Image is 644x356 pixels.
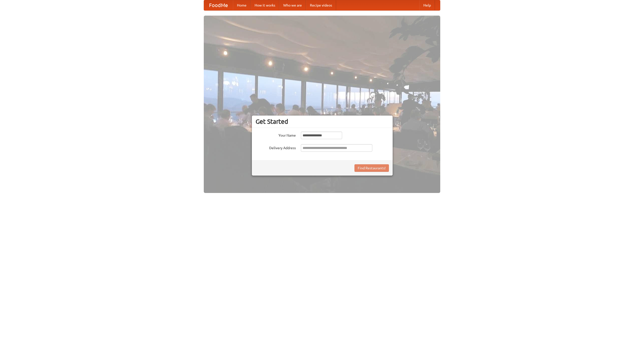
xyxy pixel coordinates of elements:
h3: Get Started [256,118,389,125]
label: Delivery Address [256,144,296,150]
a: How it works [251,0,279,10]
a: Help [419,0,435,10]
label: Your Name [256,132,296,138]
button: Find Restaurants! [354,164,389,172]
a: FoodMe [204,0,233,10]
a: Who we are [279,0,306,10]
a: Home [233,0,251,10]
a: Recipe videos [306,0,336,10]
